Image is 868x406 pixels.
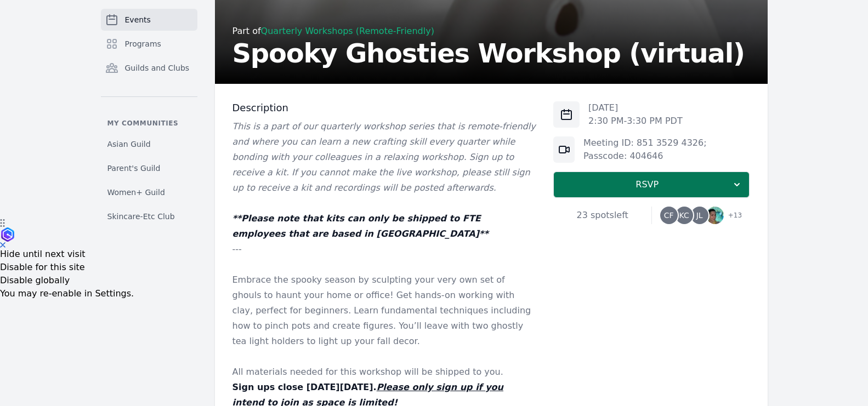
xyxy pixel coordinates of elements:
[107,187,165,198] span: Women+ Guild
[101,207,197,226] a: Skincare-Etc Club
[232,364,536,380] p: All materials needed for this workshop will be shipped to you.
[101,9,197,31] a: Events
[232,242,536,257] p: ---
[107,211,175,222] span: Skincare-Etc Club
[664,211,674,219] span: CF
[232,213,489,239] em: **Please note that kits can only be shipped to FTE employees that are based in [GEOGRAPHIC_DATA]**
[261,26,434,36] a: Quarterly Workshops (Remote-Friendly)
[563,178,731,191] span: RSVP
[588,101,683,115] p: [DATE]
[101,57,197,79] a: Guilds and Clubs
[101,158,197,178] a: Parent's Guild
[679,211,689,219] span: KC
[125,38,161,49] span: Programs
[588,115,683,128] p: 2:30 PM - 3:30 PM PDT
[232,40,745,66] h2: Spooky Ghosties Workshop (virtual)
[232,25,745,38] div: Part of
[101,33,197,55] a: Programs
[553,209,651,222] div: 23 spots left
[232,272,536,349] p: Embrace the spooky season by sculpting your very own set of ghouls to haunt your home or office! ...
[125,14,151,25] span: Events
[553,171,750,198] button: RSVP
[107,139,151,150] span: Asian Guild
[232,101,536,115] h3: Description
[125,62,190,73] span: Guilds and Clubs
[101,134,197,154] a: Asian Guild
[722,209,742,224] span: + 13
[232,121,536,193] em: This is a part of our quarterly workshop series that is remote-friendly and where you can learn a...
[101,182,197,202] a: Women+ Guild
[101,119,197,128] p: My communities
[583,138,707,161] a: Meeting ID: 851 3529 4326; Passcode: 404646
[107,163,161,174] span: Parent's Guild
[101,9,197,226] nav: Sidebar
[696,211,703,219] span: JL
